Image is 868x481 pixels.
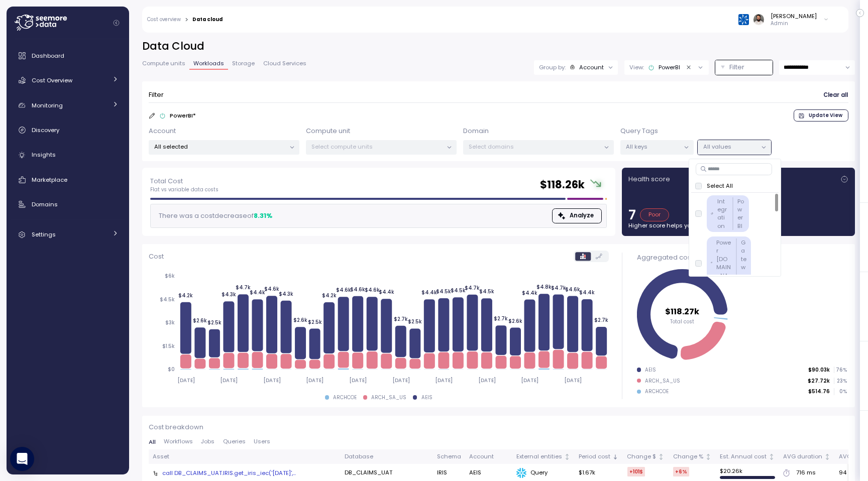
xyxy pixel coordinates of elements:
div: Filter [715,60,773,75]
tspan: $4.6k [364,287,379,293]
tspan: [DATE] [564,377,582,384]
a: Cost overview [147,17,181,22]
tspan: $4.5k [160,296,175,303]
span: Settings [32,230,56,238]
tspan: [DATE] [478,377,496,384]
span: Clear all [823,88,848,102]
p: Power BI [737,197,745,230]
tspan: [DATE] [220,377,238,384]
button: Analyze [552,208,602,223]
div: AVG duration [783,452,822,461]
tspan: $6k [165,273,175,280]
tspan: [DATE] [392,377,409,384]
tspan: $2.6k [193,317,207,324]
span: Dashboard [32,52,64,60]
span: Compute units [142,61,185,66]
div: Asset [153,452,337,461]
div: +6 % [673,467,689,476]
tspan: $2.7k [494,315,508,322]
div: Account [579,63,604,71]
img: 68790ce639d2d68da1992664.PNG [738,14,749,25]
p: Cost breakdown [149,422,848,432]
p: $27.72k [808,378,830,385]
div: ARCHCOE [333,394,357,401]
p: 23 % [834,378,846,385]
p: Power [DOMAIN_NAME] [716,238,731,288]
img: ACg8ocLskjvUhBDgxtSFCRx4ztb74ewwa1VrVEuDBD_Ho1mrTsQB-QE=s96-c [753,14,764,25]
p: $90.03k [808,367,830,374]
span: Storage [232,61,255,66]
div: > [185,17,188,23]
span: Cloud Services [263,61,306,66]
tspan: $4.6k [336,287,351,293]
tspan: $118.27k [665,306,700,317]
span: Users [254,439,270,444]
tspan: $4.4k [378,289,394,296]
div: Not sorted [824,453,831,460]
p: Filter [729,62,744,72]
p: Compute unit [306,126,350,136]
tspan: $4.2k [321,292,336,299]
tspan: $2.7k [594,317,608,323]
span: Discovery [32,126,59,134]
div: Account [469,452,508,461]
div: Query [516,468,571,478]
p: Health score [628,174,670,184]
a: Discovery [11,120,125,140]
div: ARCH_SA_US [645,378,680,385]
tspan: $1.5k [162,343,175,349]
div: AEIS [645,367,656,374]
p: View: [629,63,644,71]
p: Flat vs variable data costs [150,186,219,193]
button: Clear all [823,88,848,102]
p: PowerBI * [170,111,196,119]
div: Not sorted [768,453,775,460]
p: Gateway [741,238,747,288]
div: ARCH_SA_US [371,394,406,401]
div: Est. Annual cost [720,452,767,461]
span: Marketplace [32,176,67,184]
div: There was a cost decrease of [156,211,272,221]
span: Cost Overview [32,76,72,84]
tspan: $2.6k [508,318,522,324]
div: Data cloud [192,17,223,22]
tspan: $4.4k [579,289,595,296]
tspan: Total cost [670,318,694,325]
span: Workflows [164,439,193,444]
p: Query Tags [620,126,658,136]
div: Poor [640,208,670,221]
th: Change $Not sorted [623,449,669,464]
div: Aggregated cost breakdown [637,253,847,263]
div: AEIS [421,394,432,401]
div: Period cost [579,452,610,461]
p: Filter [149,90,164,100]
tspan: $2.5k [207,319,222,326]
div: call DB_CLAIMS_UAT.IRIS.get_iris_iec('[DATE]',... [162,469,296,477]
tspan: $2.7k [394,316,408,322]
div: Schema [437,452,461,461]
span: Update View [809,110,842,121]
tspan: $2.6k [293,317,307,323]
p: Integration [717,197,728,230]
h2: $ 118.26k [540,178,585,192]
a: Settings [11,224,125,245]
tspan: $0 [168,367,175,373]
button: Clear value [684,63,693,72]
tspan: $4.2k [178,292,193,299]
p: 0 % [834,388,846,395]
p: Account [149,126,176,136]
th: Period costSorted descending [575,449,623,464]
div: Sorted descending [612,453,619,460]
span: Workloads [193,61,224,66]
tspan: $4.5k [436,288,451,295]
p: Select compute units [311,143,443,151]
span: Jobs [201,439,214,444]
p: Domain [463,126,489,136]
tspan: $4.4k [421,289,437,296]
tspan: $3k [165,320,175,326]
tspan: [DATE] [263,377,281,384]
p: Total Cost [150,176,219,186]
span: Queries [223,439,246,444]
div: 8.31 % [254,211,272,221]
tspan: $4.6k [350,286,365,293]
